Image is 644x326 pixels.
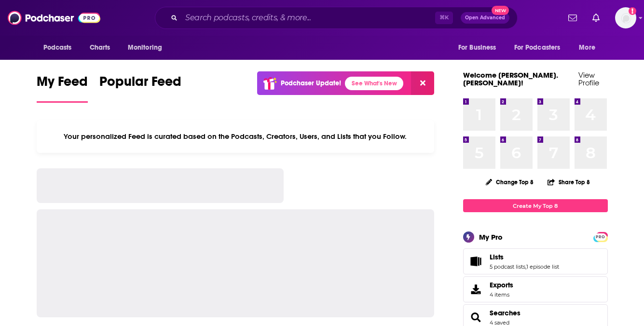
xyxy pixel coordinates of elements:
input: Search podcasts, credits, & more... [181,10,435,26]
span: My Feed [37,73,88,95]
button: open menu [452,39,508,57]
span: Exports [490,281,513,289]
span: PRO [595,233,606,241]
a: Searches [466,311,486,324]
img: Podchaser - Follow, Share and Rate Podcasts [8,9,100,27]
div: Search podcasts, credits, & more... [155,7,518,29]
p: Podchaser Update! [281,79,341,87]
span: For Business [458,41,496,54]
span: Popular Feed [99,73,181,95]
a: Lists [490,253,559,261]
a: 5 podcast lists [490,263,525,270]
span: More [579,41,595,54]
a: Create My Top 8 [463,199,608,212]
img: User Profile [615,7,636,28]
button: Show profile menu [615,7,636,28]
div: Your personalized Feed is curated based on the Podcasts, Creators, Users, and Lists that you Follow. [37,120,435,153]
span: , [525,263,526,270]
a: Lists [466,255,486,268]
a: Popular Feed [99,73,181,103]
span: Monitoring [128,41,162,54]
a: 1 episode list [526,263,559,270]
a: Exports [463,276,608,302]
a: Charts [83,39,116,57]
a: Show notifications dropdown [589,10,603,26]
span: Exports [466,283,486,296]
a: Welcome [PERSON_NAME].[PERSON_NAME]! [463,70,558,87]
span: Podcasts [43,41,72,54]
a: My Feed [37,73,88,103]
a: PRO [595,233,606,240]
span: ⌘ K [435,12,453,24]
span: Lists [463,248,608,274]
button: open menu [508,39,575,57]
svg: Add a profile image [629,7,636,15]
button: open menu [121,39,175,57]
span: 4 items [490,291,513,298]
a: See What's New [345,77,403,90]
a: Searches [490,309,521,317]
button: open menu [37,39,84,57]
div: My Pro [479,232,503,242]
span: For Podcasters [514,41,561,54]
a: 4 saved [490,319,509,326]
span: Open Advanced [465,15,505,20]
span: New [492,6,509,15]
span: Lists [490,253,504,261]
button: Change Top 8 [480,176,540,188]
span: Charts [90,41,110,54]
a: View Profile [578,70,599,87]
a: Show notifications dropdown [564,10,581,26]
button: open menu [572,39,607,57]
button: Open AdvancedNew [461,12,509,24]
span: Logged in as heidi.egloff [615,7,636,28]
button: Share Top 8 [547,173,590,191]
